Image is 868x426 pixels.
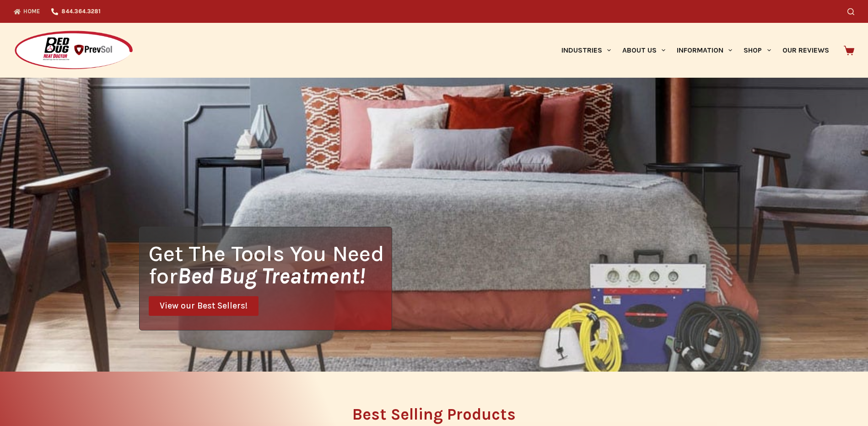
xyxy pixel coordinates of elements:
h1: Get The Tools You Need for [149,242,392,287]
i: Bed Bug Treatment! [178,263,365,289]
button: Search [847,8,854,15]
a: Shop [738,23,776,78]
img: Prevsol/Bed Bug Heat Doctor [14,30,134,71]
a: Our Reviews [776,23,835,78]
a: About Us [616,23,671,78]
span: View our Best Sellers! [160,302,248,310]
h2: Best Selling Products [139,406,729,422]
nav: Primary [555,23,835,78]
a: View our Best Sellers! [149,296,259,316]
a: Industries [555,23,616,78]
a: Information [671,23,738,78]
